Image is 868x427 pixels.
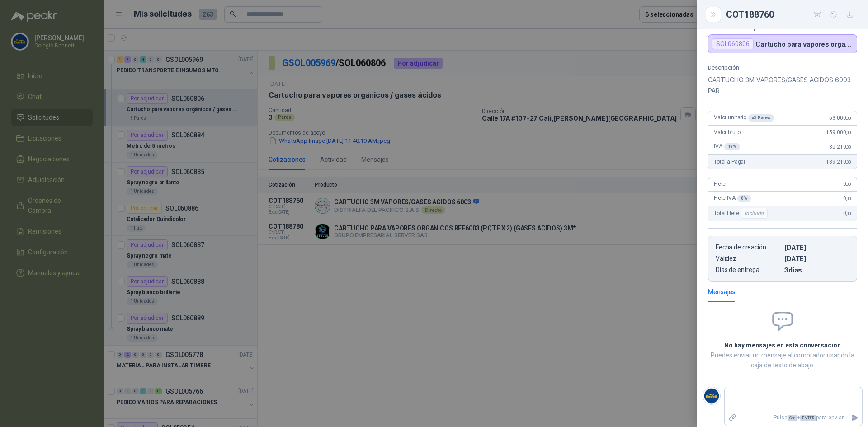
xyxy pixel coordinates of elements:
[716,255,781,263] p: Validez
[714,208,769,219] span: Total Flete
[829,115,851,121] span: 53.000
[843,181,851,187] span: 0
[708,64,857,71] p: Descripción
[847,410,862,426] button: Enviar
[708,9,719,20] button: Close
[737,195,751,202] div: 0 %
[748,114,774,122] div: x 3 Pares
[740,410,848,426] p: Pulsa + para enviar
[714,195,751,202] span: Flete IVA
[714,129,740,136] span: Valor bruto
[708,350,857,370] p: Puedes enviar un mensaje al comprador usando la caja de texto de abajo.
[708,340,857,350] h2: No hay mensajes en esta conversación
[829,144,851,150] span: 30.210
[714,159,745,165] span: Total a Pagar
[716,266,781,274] p: Días de entrega
[784,255,849,263] p: [DATE]
[714,181,726,187] span: Flete
[708,287,736,297] div: Mensajes
[846,160,851,164] span: ,00
[784,244,849,251] p: [DATE]
[703,387,720,404] img: Company Logo
[846,145,851,150] span: ,00
[708,75,857,96] p: CARTUCHO 3M VAPORES/GASES ACIDOS 6003 PAR
[843,210,851,216] span: 0
[726,7,857,22] div: COT188760
[716,244,781,251] p: Fecha de creación
[846,196,851,201] span: ,00
[826,159,851,165] span: 189.210
[843,195,851,202] span: 0
[784,266,849,274] p: 3 dias
[741,208,768,219] div: Incluido
[788,415,797,421] span: Ctrl
[724,143,741,150] div: 19 %
[846,182,851,187] span: ,00
[714,114,774,122] span: Valor unitario
[826,129,851,136] span: 159.000
[800,415,816,421] span: ENTER
[755,40,853,48] p: Cartucho para vapores orgánicos / gases ácidos
[846,130,851,135] span: ,00
[725,410,740,426] label: Adjuntar archivos
[846,211,851,216] span: ,00
[846,116,851,121] span: ,00
[712,38,754,49] div: SOL060806
[714,143,740,150] span: IVA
